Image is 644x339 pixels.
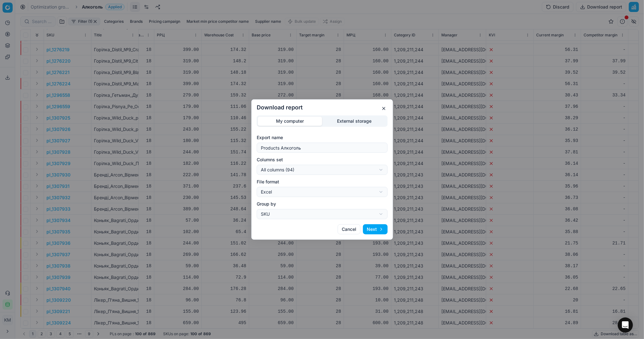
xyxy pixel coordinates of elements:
[322,117,387,126] button: External storage
[257,157,388,163] label: Columns set
[257,179,388,185] label: File format
[363,224,388,234] button: Next
[258,117,322,126] button: My computer
[338,224,360,234] button: Cancel
[257,134,388,141] label: Export name
[257,201,388,207] label: Group by
[257,105,388,110] h2: Download report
